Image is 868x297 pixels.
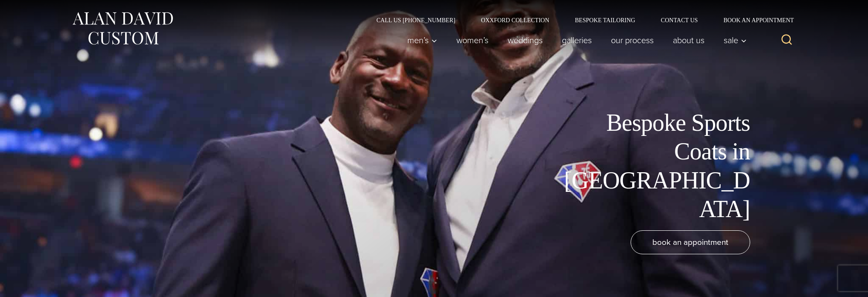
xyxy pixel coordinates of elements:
a: Oxxford Collection [468,17,562,23]
a: Women’s [447,32,498,49]
a: Call Us [PHONE_NUMBER] [364,17,468,23]
img: Alan David Custom [71,9,174,47]
span: Sale [724,36,747,44]
a: Contact Us [648,17,711,23]
nav: Secondary Navigation [364,17,797,23]
a: Book an Appointment [710,17,797,23]
a: book an appointment [631,230,750,254]
span: Men’s [407,36,437,44]
a: About Us [663,32,714,49]
h1: Bespoke Sports Coats in [GEOGRAPHIC_DATA] [558,109,750,223]
nav: Primary Navigation [397,32,751,49]
button: View Search Form [777,30,797,50]
a: weddings [498,32,552,49]
a: Bespoke Tailoring [562,17,648,23]
a: Our Process [601,32,663,49]
span: book an appointment [652,236,728,248]
a: Galleries [552,32,601,49]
